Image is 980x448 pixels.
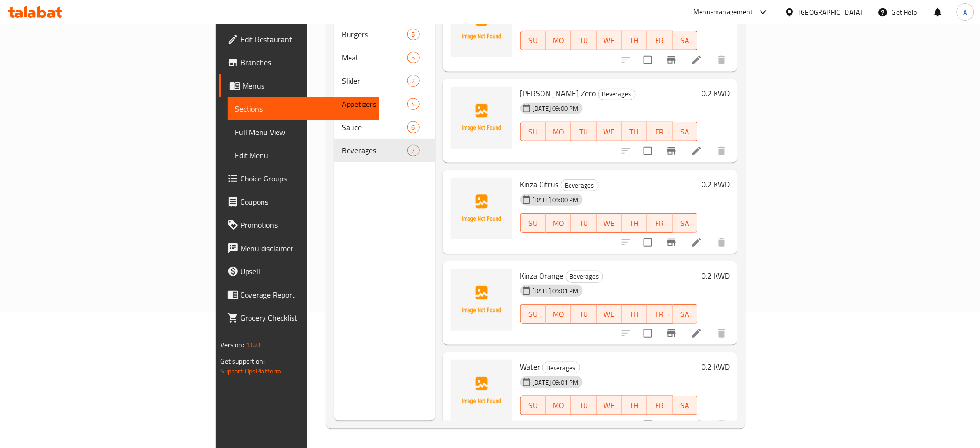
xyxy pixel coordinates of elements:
img: Kinza Lemon Zero [451,87,512,149]
a: Edit menu item [691,145,702,157]
div: items [407,52,419,63]
img: Water [451,360,512,422]
span: Coverage Report [241,289,372,300]
span: SA [676,33,694,47]
span: Sauce [342,121,407,133]
span: Kinza Orange [520,269,564,283]
div: items [407,98,419,110]
div: Meal5 [334,46,435,69]
span: Menus [243,80,372,91]
span: Coupons [241,196,372,208]
a: Edit menu item [691,328,702,339]
button: delete [710,139,733,163]
span: TU [575,399,592,413]
a: Edit menu item [691,419,702,431]
span: Beverages [561,180,598,191]
a: Choice Groups [219,167,380,190]
span: TH [626,399,643,413]
span: TU [575,216,592,230]
a: Menus [219,74,380,97]
button: TU [571,213,596,233]
h6: 0.2 KWD [702,360,730,373]
span: SU [525,216,542,230]
span: SA [676,307,694,321]
span: Sections [235,103,372,115]
span: TU [575,125,592,139]
a: Support.OpsPlatform [220,365,282,377]
span: 5 [408,53,419,62]
span: FR [651,399,668,413]
button: TH [622,304,647,324]
button: SA [673,304,698,324]
span: TU [575,307,592,321]
button: SA [673,396,698,415]
button: SA [673,122,698,141]
button: delete [710,48,733,72]
button: SU [520,396,546,415]
span: Beverages [342,145,407,156]
button: TU [571,31,596,50]
span: 6 [408,123,419,132]
button: FR [647,213,672,233]
span: A [964,7,967,17]
span: Select to update [638,141,658,161]
span: 1.0.0 [246,339,261,351]
span: 4 [408,100,419,109]
h6: 0.2 KWD [702,87,730,100]
a: Edit menu item [691,54,702,66]
span: MO [550,216,567,230]
span: TH [626,125,643,139]
button: Branch-specific-item [660,413,683,436]
button: TH [622,396,647,415]
span: Select to update [638,323,658,343]
button: Branch-specific-item [660,139,683,163]
span: SU [525,307,542,321]
span: 5 [408,30,419,39]
span: Full Menu View [235,126,372,138]
div: Beverages [542,362,580,373]
img: Kinza Orange [451,269,512,331]
a: Menu disclaimer [219,237,380,260]
button: TH [622,213,647,233]
button: delete [710,231,733,254]
span: Kinza Citrus [520,177,559,192]
span: FR [651,307,668,321]
span: WE [600,33,618,47]
span: SA [676,399,694,413]
button: TU [571,304,596,324]
a: Coverage Report [219,283,380,306]
div: Slider2 [334,69,435,92]
span: TH [626,307,643,321]
span: SU [525,33,542,47]
a: Sections [228,97,380,120]
button: Branch-specific-item [660,48,683,72]
button: Branch-specific-item [660,231,683,254]
button: WE [597,31,622,50]
button: TH [622,31,647,50]
span: Version: [220,339,244,351]
div: Sauce6 [334,116,435,139]
span: Slider [342,75,407,87]
a: Branches [219,51,380,74]
span: Get support on: [220,355,265,368]
span: Beverages [543,362,580,373]
div: [GEOGRAPHIC_DATA] [799,7,863,17]
span: Grocery Checklist [241,312,372,324]
button: SU [520,31,546,50]
button: FR [647,304,672,324]
div: Beverages7 [334,139,435,162]
span: TH [626,33,643,47]
button: MO [546,213,571,233]
button: TU [571,122,596,141]
button: WE [597,396,622,415]
div: Meal [342,52,407,63]
span: WE [600,307,618,321]
span: Choice Groups [241,173,372,184]
span: Promotions [241,219,372,231]
span: Burgers [342,29,407,40]
span: Beverages [566,271,603,282]
button: WE [597,122,622,141]
div: Beverages [561,179,599,191]
span: Edit Menu [235,149,372,161]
